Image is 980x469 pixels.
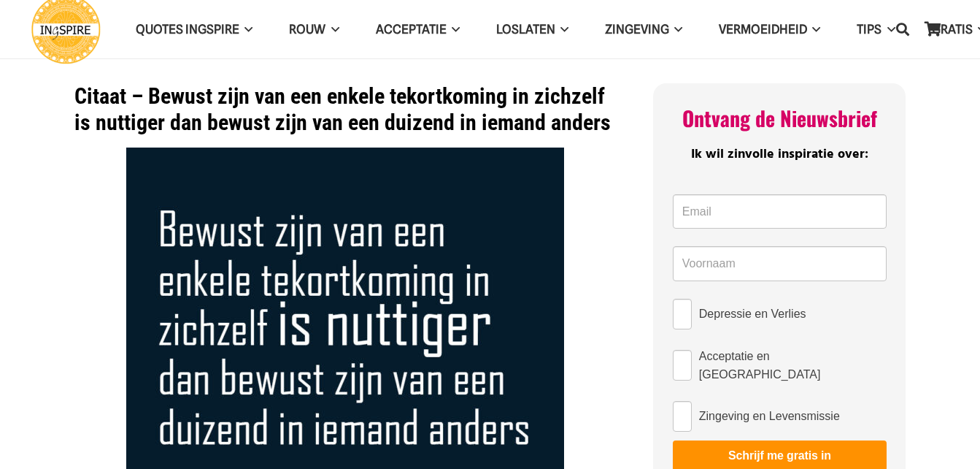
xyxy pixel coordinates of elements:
span: Loslaten Menu [555,11,568,47]
span: VERMOEIDHEID [719,22,807,37]
span: Zingeving Menu [669,11,682,47]
span: Ik wil zinvolle inspiratie over: [691,144,868,165]
span: Ontvang de Nieuwsbrief [682,103,877,133]
input: Depressie en Verlies [673,299,692,329]
input: Voornaam [673,246,887,281]
input: Email [673,194,887,229]
span: QUOTES INGSPIRE [136,22,239,37]
a: ZingevingZingeving Menu [587,11,701,48]
span: GRATIS [932,22,973,37]
a: LoslatenLoslaten Menu [478,11,587,48]
span: Loslaten [496,22,555,37]
a: ROUWROUW Menu [271,11,357,48]
span: Zingeving en Levensmissie [699,407,840,425]
span: ROUW Menu [325,11,339,47]
span: Acceptatie [376,22,447,37]
a: Zoeken [888,11,917,47]
span: ROUW [289,22,325,37]
h1: Citaat – Bewust zijn van een enkele tekortkoming in zichzelf is nuttiger dan bewust zijn van een ... [74,83,617,136]
span: Acceptatie Menu [447,11,460,47]
a: AcceptatieAcceptatie Menu [358,11,478,48]
span: Depressie en Verlies [699,305,806,323]
span: TIPS [857,22,881,37]
span: VERMOEIDHEID Menu [807,11,820,47]
a: TIPSTIPS Menu [838,11,913,48]
a: QUOTES INGSPIREQUOTES INGSPIRE Menu [117,11,271,48]
span: Zingeving [605,22,669,37]
a: VERMOEIDHEIDVERMOEIDHEID Menu [701,11,838,48]
input: Acceptatie en [GEOGRAPHIC_DATA] [673,350,692,381]
span: Acceptatie en [GEOGRAPHIC_DATA] [699,347,887,384]
input: Zingeving en Levensmissie [673,401,692,432]
span: TIPS Menu [881,11,895,47]
span: QUOTES INGSPIRE Menu [239,11,252,47]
